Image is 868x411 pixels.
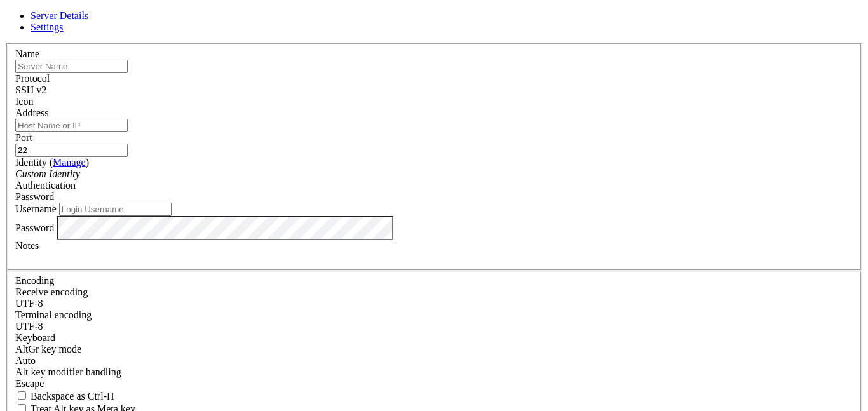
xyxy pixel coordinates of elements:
input: Server Name [15,60,128,73]
label: Controls how the Alt key is handled. Escape: Send an ESC prefix. 8-Bit: Add 128 to the typed char... [15,367,121,377]
div: UTF-8 [15,298,853,309]
a: Manage [53,157,86,168]
label: Encoding [15,275,54,286]
input: Port Number [15,144,128,157]
i: Custom Identity [15,168,80,179]
label: Username [15,203,57,214]
div: Custom Identity [15,168,853,180]
a: Settings [31,22,64,32]
span: Password [15,191,54,202]
div: SSH v2 [15,84,853,96]
span: UTF-8 [15,321,43,332]
label: Password [15,222,54,232]
span: UTF-8 [15,298,43,309]
div: Escape [15,378,853,389]
input: Login Username [59,203,172,216]
label: Name [15,48,39,59]
div: Auto [15,355,853,367]
span: Backspace as Ctrl-H [31,391,114,401]
label: Protocol [15,73,50,84]
div: Password [15,191,853,203]
div: UTF-8 [15,321,853,332]
span: Auto [15,355,36,366]
span: Escape [15,378,44,389]
label: Icon [15,96,33,107]
span: SSH v2 [15,84,46,95]
label: Set the expected encoding for data received from the host. If the encodings do not match, visual ... [15,286,88,297]
a: Server Details [31,10,88,21]
label: If true, the backspace should send BS ('\x08', aka ^H). Otherwise the backspace key should send '... [15,391,114,401]
label: Address [15,107,48,118]
label: Notes [15,240,39,251]
input: Backspace as Ctrl-H [18,391,26,400]
label: Set the expected encoding for data received from the host. If the encodings do not match, visual ... [15,344,81,354]
label: Identity [15,157,89,168]
label: Authentication [15,180,76,191]
label: Port [15,132,32,143]
label: The default terminal encoding. ISO-2022 enables character map translations (like graphics maps). ... [15,309,92,320]
label: Keyboard [15,332,55,343]
span: ( ) [50,157,89,168]
input: Host Name or IP [15,119,128,132]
